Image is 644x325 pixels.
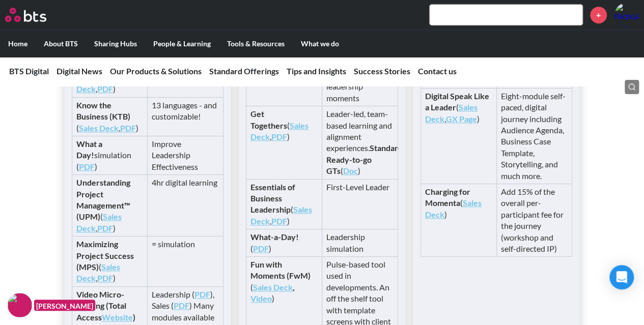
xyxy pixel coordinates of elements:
a: PDF [120,123,136,133]
td: ( , ) [421,88,496,184]
a: PDF [271,216,287,226]
strong: What-a-Day! [250,232,299,242]
a: PDF [97,273,113,283]
a: Digital News [57,66,102,76]
a: PDF [271,132,287,141]
strong: Standard, Ready-to-go GTs [326,143,405,175]
strong: ) [133,312,135,322]
strong: Know the Business (KTB) [76,100,130,121]
a: PDF [79,162,95,171]
label: Tools & Resources [219,31,293,57]
a: Profile [614,3,639,27]
strong: Charging for Momenta [425,187,470,208]
a: Video [250,293,272,303]
img: Nicholas Choe [614,3,639,27]
td: First-Level Leader [322,179,398,229]
td: ( , ) [246,106,322,179]
a: Sales Deck [250,204,312,225]
strong: Video Micro-training (Total Access [76,289,126,322]
a: Standard Offerings [209,66,279,76]
strong: Digital Speak Like a Leader [425,91,489,112]
div: Open Intercom Messenger [609,265,634,289]
strong: Understanding Project Management™ (UPM) [76,178,130,221]
img: BTS Logo [5,8,46,22]
a: Sales Deck [79,123,119,133]
a: PDF [253,244,269,253]
td: ( , ) [72,237,148,287]
a: Sales Deck [425,102,478,123]
td: = simulation [148,237,223,287]
td: Improve Leadership Effectiveness [148,136,223,175]
a: Website [102,312,133,322]
td: ( , ) [72,97,148,136]
a: Tips and Insights [287,66,346,76]
a: Sales Deck [76,212,122,232]
a: BTS Digital [9,66,49,76]
strong: Fun with Moments (FwM) [250,259,311,280]
td: ( ) [246,229,322,257]
td: ( , ) [72,175,148,237]
label: About BTS [36,31,86,57]
td: simulation ( ) [72,136,148,175]
label: Sharing Hubs [86,31,145,57]
a: Sales Deck [253,282,293,292]
strong: Maximizing Project Success (MPS) [76,239,134,272]
strong: , [293,282,295,292]
a: Success Stories [354,66,410,76]
td: ( ) [421,184,496,256]
strong: Get Togethers [250,109,287,130]
img: F [8,293,32,317]
a: Doc [343,166,358,175]
td: 13 languages - and customizable! [148,97,223,136]
td: 4hr digital learning [148,175,223,237]
a: Sales Deck [425,198,482,219]
a: PDF [97,223,113,233]
td: ( , ) [246,179,322,229]
a: + [590,7,607,23]
a: GX Page [446,114,477,124]
td: Eight-module self-paced, digital journey including Audience Agenda, Business Case Template, Story... [496,88,572,184]
a: Our Products & Solutions [110,66,202,76]
label: What we do [293,31,347,57]
strong: What a Day! [76,139,102,160]
td: Leader-led, team-based learning and alignment experiences. ( ) [322,106,398,179]
a: Go home [5,8,65,22]
a: PDF [97,84,113,94]
a: PDF [194,289,210,299]
a: Contact us [418,66,457,76]
a: PDF [174,301,189,310]
strong: Essentials of Business Leadership [250,182,295,215]
td: Leadership simulation [322,229,398,257]
td: Add 15% of the overall per-participant fee for the journey (workshop and self-directed IP) [496,184,572,256]
figcaption: [PERSON_NAME] [34,300,95,311]
label: People & Learning [145,31,219,57]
